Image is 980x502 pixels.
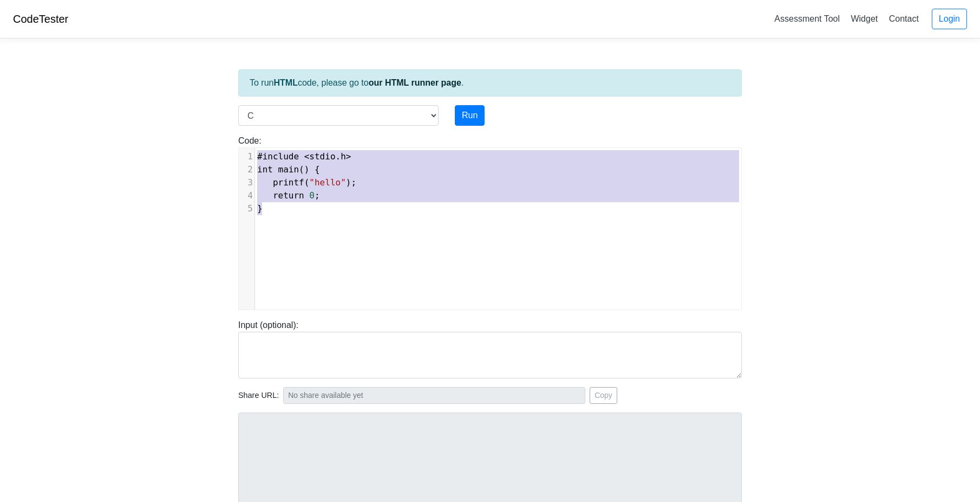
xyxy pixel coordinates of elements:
span: #include [257,151,299,162]
div: 5 [239,202,254,215]
div: 3 [239,176,254,189]
a: Login [932,9,967,29]
span: ( ); [257,177,356,188]
span: return [273,190,304,201]
span: 0 [309,190,315,201]
span: Share URL: [238,390,279,402]
button: Run [455,105,485,126]
span: < [304,151,310,162]
div: Code: [230,134,750,310]
span: stdio [309,151,335,162]
span: ; [257,190,320,201]
span: } [257,203,263,214]
span: () { [257,164,320,175]
span: main [278,164,299,175]
a: Assessment Tool [770,10,844,28]
div: 1 [239,150,254,163]
span: > [346,151,351,162]
a: Contact [885,10,923,28]
div: 4 [239,189,254,202]
div: To run code, please go to . [238,69,742,96]
span: int [257,164,273,175]
a: our HTML runner page [369,78,461,87]
button: Copy [590,387,617,404]
div: Input (optional): [230,319,750,378]
span: h [341,151,346,162]
span: printf [273,177,304,188]
strong: HTML [273,78,297,87]
div: 2 [239,163,254,176]
span: "hello" [309,177,345,188]
a: CodeTester [13,13,68,25]
span: . [257,151,351,162]
a: Widget [846,10,882,28]
input: No share available yet [283,387,585,404]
